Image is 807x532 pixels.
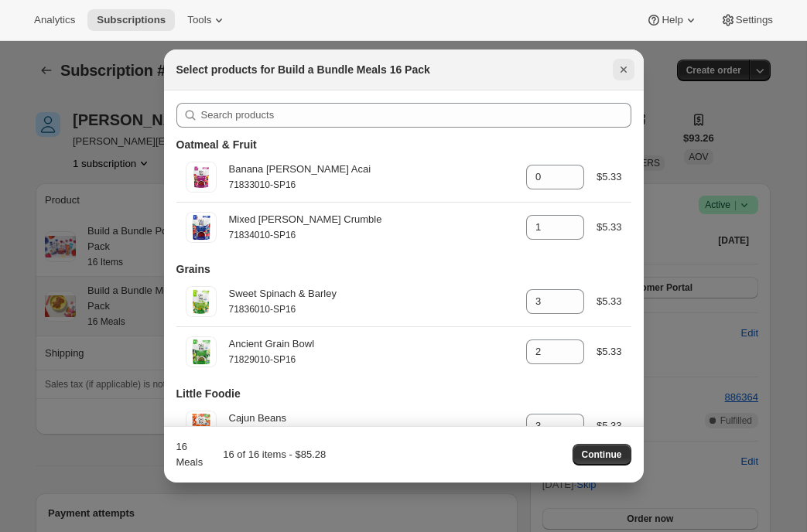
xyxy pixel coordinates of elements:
[229,286,514,302] div: Sweet Spinach & Barley
[186,336,217,367] img: 71829010-SP16
[176,137,257,152] h3: Oatmeal & Fruit
[176,261,210,277] h3: Grains
[229,336,514,352] div: Ancient Grain Bowl
[597,220,622,235] div: $5.33
[186,212,217,243] img: 71834010-SP16
[34,14,75,26] span: Analytics
[229,411,514,426] div: Cajun Beans
[229,230,296,240] small: 71834010-SP16
[597,294,622,309] div: $5.33
[87,9,175,31] button: Subscriptions
[187,14,211,26] span: Tools
[188,286,214,317] img: 71836010-SP16
[582,448,622,461] span: Continue
[201,103,631,128] input: Search products
[637,9,707,31] button: Help
[176,439,207,470] div: 16 Meals
[597,344,622,360] div: $5.33
[25,9,84,31] button: Analytics
[662,14,682,26] span: Help
[736,14,773,26] span: Settings
[213,447,326,462] div: 16 of 16 items - $85.28
[186,411,217,442] img: 71850010-SP16
[176,386,241,401] h3: Little Foodie
[186,162,217,193] img: 71833010-SP16
[711,9,782,31] button: Settings
[229,354,296,365] small: 71829010-SP16
[178,9,236,31] button: Tools
[229,304,296,315] small: 71836010-SP16
[613,59,634,80] button: Close
[176,62,430,77] h2: Select products for Build a Bundle Meals 16 Pack
[573,444,631,465] button: Continue
[597,169,622,185] div: $5.33
[229,162,514,177] div: Banana [PERSON_NAME] Acai
[229,179,296,190] small: 71833010-SP16
[229,212,514,227] div: Mixed [PERSON_NAME] Crumble
[97,14,166,26] span: Subscriptions
[597,418,622,434] div: $5.33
